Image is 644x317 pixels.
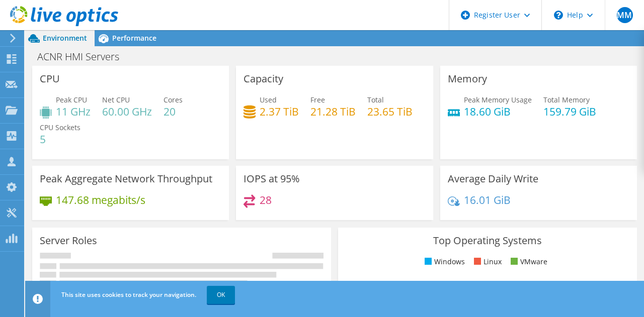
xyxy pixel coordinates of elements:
li: Linux [471,256,502,267]
span: Performance [112,33,156,43]
h4: 5 [40,134,80,145]
span: Peak Memory Usage [464,95,532,104]
h4: 60.00 GHz [102,106,152,117]
h4: 21.28 TiB [310,106,356,117]
span: Used [260,95,277,104]
h4: 147.68 megabits/s [56,194,145,205]
h3: Memory [448,73,487,84]
span: Cores [164,95,183,104]
h4: 11 GHz [56,106,91,117]
span: MM [617,7,633,23]
h4: 16.01 GiB [464,194,511,205]
h1: ACNR HMI Servers [33,51,135,62]
h4: 28 [260,194,272,205]
h4: 20 [164,106,183,117]
h3: CPU [40,73,60,84]
span: CPU Sockets [40,123,80,132]
li: VMware [508,256,547,267]
li: Windows [422,256,465,267]
span: This site uses cookies to track your navigation. [61,290,196,299]
h3: Peak Aggregate Network Throughput [40,173,212,184]
span: Peak CPU [56,95,87,104]
h4: 159.79 GiB [543,106,596,117]
span: Total Memory [543,95,590,104]
svg: \n [554,11,563,20]
h4: 23.65 TiB [367,106,413,117]
h4: 18.60 GiB [464,106,532,117]
span: Net CPU [102,95,130,104]
span: Free [310,95,325,104]
h3: Capacity [244,73,283,84]
a: OK [207,286,235,304]
h3: Top Operating Systems [346,235,629,246]
h3: Average Daily Write [448,173,538,184]
span: Environment [43,33,87,43]
h4: 2.37 TiB [260,106,299,117]
h3: Server Roles [40,235,97,246]
span: Total [367,95,384,104]
h3: IOPS at 95% [244,173,300,184]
